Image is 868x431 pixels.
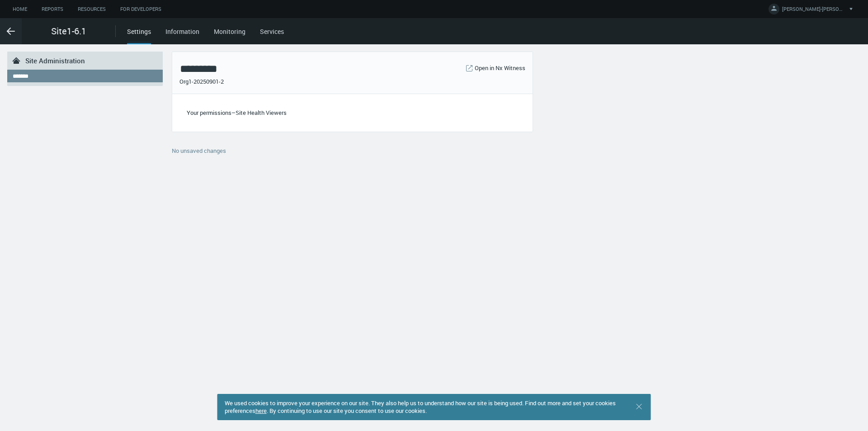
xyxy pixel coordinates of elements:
a: Monitoring [214,27,245,36]
span: Site Administration [25,56,85,65]
span: . By continuing to use our site you consent to use our cookies. [267,407,427,415]
a: Services [260,27,284,36]
span: Site Health Viewers [236,109,287,117]
span: Your permissions [187,109,231,117]
a: Home [5,4,34,15]
div: Settings [127,27,151,44]
div: No unsaved changes [172,147,533,161]
span: Org1-20250901-2 [179,77,224,86]
span: We used cookies to improve your experience on our site. They also help us to understand how our s... [225,399,616,415]
a: Reports [34,4,71,15]
a: here [255,407,267,415]
span: [PERSON_NAME]-[PERSON_NAME] [782,5,845,16]
a: Open in Nx Witness [475,64,525,73]
span: Site1-6.1 [51,24,86,38]
span: – [231,109,236,117]
a: Information [165,27,199,36]
a: Resources [71,4,113,15]
a: For Developers [113,4,169,15]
